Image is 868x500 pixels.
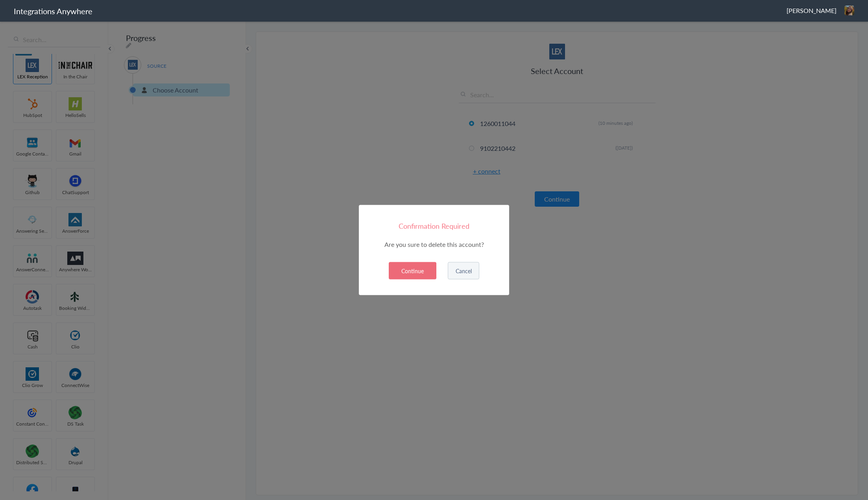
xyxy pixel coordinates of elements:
span: [PERSON_NAME] [787,6,837,15]
button: Cancel [448,262,479,280]
p: Are you sure to delete this account? [380,240,488,249]
h4: Confirmation Required [380,221,488,231]
button: Continue [389,262,436,280]
img: sd4.jpg [844,6,854,15]
h1: Integrations Anywhere [14,6,92,17]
